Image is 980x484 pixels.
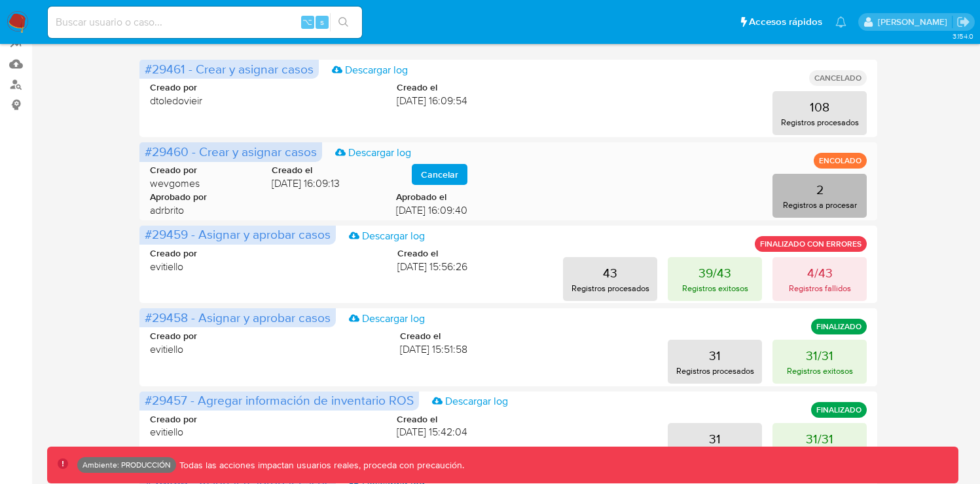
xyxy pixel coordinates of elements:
[878,16,952,28] p: elkin.mantilla@mercadolibre.com.co
[302,16,312,28] span: ⌥
[82,462,171,468] p: Ambiente: PRODUCCIÓN
[330,13,357,31] button: search-icon
[48,14,362,31] input: Buscar usuario o caso...
[835,16,846,28] a: Notificaciones
[956,15,970,29] a: Salir
[176,459,464,472] p: Todas las acciones impactan usuarios reales, proceda con precaución.
[953,31,973,41] span: 3.154.0
[749,15,822,29] span: Accesos rápidos
[320,16,324,28] span: s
